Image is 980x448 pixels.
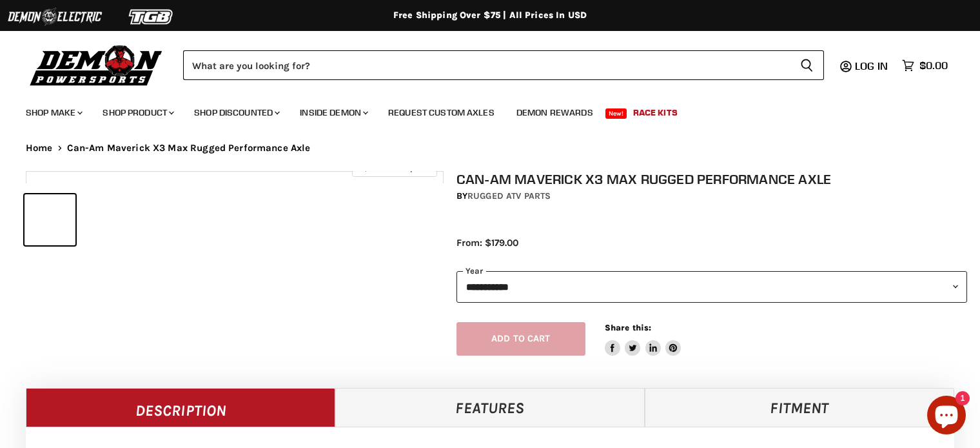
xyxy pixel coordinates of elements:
img: Demon Electric Logo 2 [6,5,103,29]
a: Fitment [645,388,954,427]
h1: Can-Am Maverick X3 Max Rugged Performance Axle [456,171,967,187]
a: Home [26,143,53,154]
button: Search [790,50,824,80]
a: Demon Rewards [507,99,603,126]
a: Shop Product [93,99,182,126]
a: Shop Make [16,99,90,126]
inbox-online-store-chat: Shopify online store chat [923,396,970,438]
a: $0.00 [896,56,954,75]
span: Log in [855,59,888,72]
a: Rugged ATV Parts [467,190,551,201]
a: Description [26,388,335,427]
ul: Main menu [16,94,945,126]
div: by [456,189,967,203]
form: Product [183,50,824,80]
img: TGB Logo 2 [103,5,200,29]
span: New! [605,108,627,119]
span: Click to expand [358,163,430,172]
a: Shop Discounted [184,99,288,126]
aside: Share this: [605,322,681,356]
input: Search [183,50,790,80]
a: Log in [849,60,896,72]
a: Request Custom Axles [378,99,504,126]
span: Share this: [605,323,651,332]
span: From: $179.00 [456,237,518,249]
span: $0.00 [919,59,948,72]
a: Features [335,388,645,427]
a: Inside Demon [290,99,376,126]
a: Race Kits [623,99,687,126]
span: Can-Am Maverick X3 Max Rugged Performance Axle [67,143,311,154]
select: year [456,271,967,303]
img: Demon Powersports [26,42,167,88]
button: IMAGE thumbnail [24,194,75,245]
